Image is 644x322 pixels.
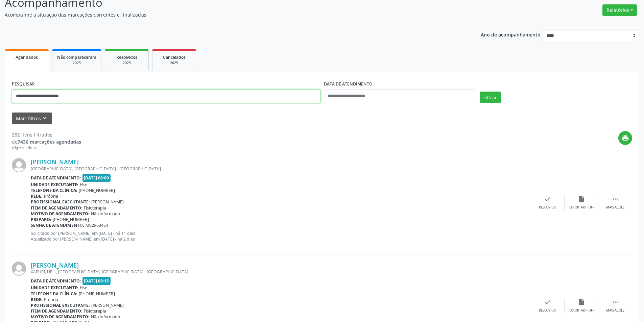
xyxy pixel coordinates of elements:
[44,297,58,302] span: Própria
[31,166,531,172] div: [GEOGRAPHIC_DATA], [GEOGRAPHIC_DATA] - [GEOGRAPHIC_DATA]
[79,291,115,297] span: [PHONE_NUMBER]
[12,113,52,124] button: Mais filtroskeyboard_arrow_down
[110,60,144,66] div: 2025
[31,199,90,205] b: Profissional executante:
[31,175,81,181] b: Data de atendimento:
[31,188,77,193] b: Telefone da clínica:
[12,138,81,145] div: de
[57,54,96,60] span: Não compareceram
[80,182,87,188] span: Hse
[31,262,79,269] a: [PERSON_NAME]
[84,205,106,211] span: Fisioterapia
[18,139,81,145] strong: 7436 marcações agendadas
[31,278,81,284] b: Data de atendimento:
[31,291,77,297] b: Telefone da clínica:
[606,205,624,210] div: Mais ações
[157,60,191,66] div: 2025
[539,205,556,210] div: Resolvido
[31,308,82,314] b: Item de agendamento:
[31,193,43,199] b: Rede:
[31,230,531,242] p: Solicitado por [PERSON_NAME] em [DATE] - há 11 dias Atualizado por [PERSON_NAME] em [DATE] - há 2...
[5,11,449,18] p: Acompanhe a situação das marcações correntes e finalizadas
[569,205,594,210] div: Exportar (PDF)
[57,60,96,66] div: 2025
[324,79,373,90] label: DATA DE ATENDIMENTO
[41,115,48,122] i: keyboard_arrow_down
[31,314,90,320] b: Motivo de agendamento:
[578,298,585,306] i: insert_drive_file
[31,297,43,302] b: Rede:
[91,211,120,217] span: Não informado
[84,308,106,314] span: Fisioterapia
[44,193,58,199] span: Própria
[12,145,81,151] div: Página 1 de 19
[606,308,624,313] div: Mais ações
[539,308,556,313] div: Resolvido
[618,131,632,145] button: print
[544,298,551,306] i: check
[116,54,137,60] span: Resolvidos
[12,131,81,138] div: 282 itens filtrados
[602,4,637,16] button: Relatórios
[612,195,619,203] i: 
[12,262,26,276] img: img
[16,54,38,60] span: Agendados
[480,92,501,103] button: Filtrar
[91,199,124,205] span: [PERSON_NAME]
[31,302,90,308] b: Profissional executante:
[31,285,78,291] b: Unidade executante:
[578,195,585,203] i: insert_drive_file
[31,182,78,188] b: Unidade executante:
[91,314,120,320] span: Não informado
[163,54,186,60] span: Cancelados
[12,79,35,90] label: PESQUISAR
[31,222,84,228] b: Senha de atendimento:
[544,195,551,203] i: check
[86,222,108,228] span: M02963464
[31,158,79,166] a: [PERSON_NAME]
[481,30,541,39] p: Ano de acompanhamento
[31,211,90,217] b: Motivo de agendamento:
[12,158,26,172] img: img
[612,298,619,306] i: 
[31,269,531,275] div: XAPURI, UR 1, [GEOGRAPHIC_DATA], [GEOGRAPHIC_DATA] - [GEOGRAPHIC_DATA]
[80,285,87,291] span: Hse
[31,205,82,211] b: Item de agendamento:
[79,188,115,193] span: [PHONE_NUMBER]
[91,302,124,308] span: [PERSON_NAME]
[53,217,89,222] span: [PHONE_NUMBER]
[31,217,51,222] b: Preparo:
[622,134,629,142] i: print
[82,277,111,285] span: [DATE] 08:15
[569,308,594,313] div: Exportar (PDF)
[82,174,111,182] span: [DATE] 08:00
